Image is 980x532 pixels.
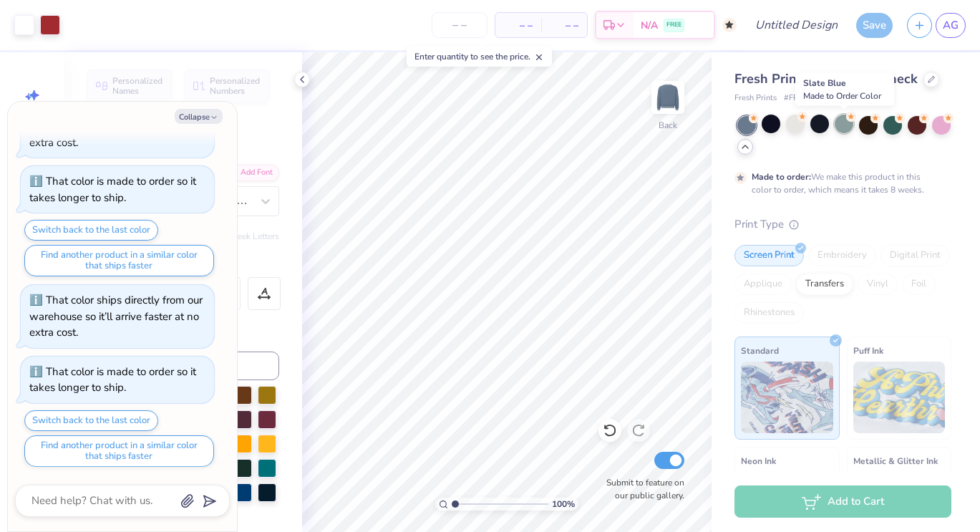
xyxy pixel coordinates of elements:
[784,92,813,105] span: # FP103
[902,274,936,295] div: Foil
[641,18,658,33] span: N/A
[853,453,938,468] span: Metallic & Glitter Ink
[741,362,833,433] img: Standard
[943,17,959,34] span: AG
[210,76,261,96] span: Personalized Numbers
[432,12,487,38] input: – –
[24,410,158,431] button: Switch back to the last color
[666,20,681,30] span: FREE
[741,343,779,358] span: Standard
[744,11,849,39] input: Untitled Design
[734,245,804,266] div: Screen Print
[734,92,777,105] span: Fresh Prints
[29,293,203,339] div: That color ships directly from our warehouse so it’ll arrive faster at no extra cost.
[796,274,853,295] div: Transfers
[29,174,196,205] div: That color is made to order so it takes longer to ship.
[29,364,196,395] div: That color is made to order so it takes longer to ship.
[734,302,804,324] div: Rhinestones
[880,245,950,266] div: Digital Print
[659,119,677,132] div: Back
[936,13,966,38] a: AG
[734,216,951,233] div: Print Type
[858,274,898,295] div: Vinyl
[853,362,946,433] img: Puff Ink
[552,498,575,511] span: 100 %
[853,343,883,358] span: Puff Ink
[654,83,682,112] img: Back
[24,435,214,467] button: Find another product in a similar color that ships faster
[175,109,223,124] button: Collapse
[223,165,279,181] div: Add Font
[29,103,203,150] div: That color ships directly from our warehouse so it’ll arrive faster at no extra cost.
[795,73,894,106] div: Slate Blue
[752,171,811,183] strong: Made to order:
[803,90,881,102] span: Made to Order Color
[598,476,684,502] label: Submit to feature on our public gallery.
[407,47,552,67] div: Enter quantity to see the price.
[734,274,792,295] div: Applique
[24,245,214,276] button: Find another product in a similar color that ships faster
[504,18,533,33] span: – –
[752,170,928,196] div: We make this product in this color to order, which means it takes 8 weeks.
[550,18,578,33] span: – –
[808,245,876,266] div: Embroidery
[112,76,163,96] span: Personalized Names
[734,70,918,87] span: Fresh Prints Varsity Crewneck
[741,453,776,468] span: Neon Ink
[24,220,158,241] button: Switch back to the last color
